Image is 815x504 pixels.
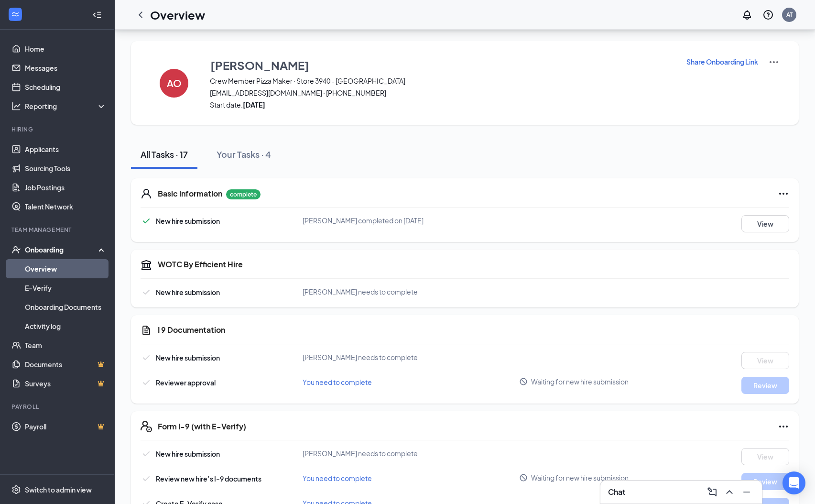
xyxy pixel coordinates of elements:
svg: ComposeMessage [706,486,718,498]
button: Minimize [739,484,754,500]
svg: ChevronUp [724,486,735,498]
span: You need to complete [303,474,372,482]
h5: WOTC By Efficient Hire [158,259,243,270]
svg: FormI9EVerifyIcon [141,421,152,432]
svg: Blocked [519,473,528,482]
span: Waiting for new hire submission [531,377,629,386]
button: Share Onboarding Link [686,56,759,67]
span: Start date: [210,100,674,110]
svg: User [141,188,152,199]
span: [PERSON_NAME] completed on [DATE] [303,216,424,225]
div: Your Tasks · 4 [217,148,271,160]
a: PayrollCrown [25,417,107,436]
h4: AO [167,80,182,87]
button: View [741,215,789,232]
span: You need to complete [303,378,372,386]
svg: Blocked [519,377,528,386]
span: New hire submission [156,217,220,225]
button: View [741,448,789,465]
h5: Basic Information [158,188,222,199]
span: Reviewer approval [156,378,216,387]
span: New hire submission [156,288,220,296]
a: Overview [25,259,107,278]
svg: QuestionInfo [762,9,774,21]
svg: Notifications [741,9,753,21]
svg: Settings [11,485,21,494]
p: complete [226,189,261,199]
button: [PERSON_NAME] [210,56,674,74]
span: Review new hire’s I-9 documents [156,474,261,483]
a: Onboarding Documents [25,297,107,317]
a: DocumentsCrown [25,355,107,374]
div: Team Management [11,226,105,234]
button: Review [741,473,789,490]
button: View [741,352,789,369]
button: ComposeMessage [705,484,720,500]
img: More Actions [768,56,780,68]
span: [PERSON_NAME] needs to complete [303,287,418,296]
div: All Tasks · 17 [141,148,188,160]
h5: I 9 Documentation [158,325,225,335]
a: Sourcing Tools [25,159,107,178]
svg: Ellipses [778,421,789,432]
svg: Checkmark [141,352,152,363]
span: New hire submission [156,449,220,458]
h5: Form I-9 (with E-Verify) [158,421,246,432]
a: Talent Network [25,197,107,216]
h1: Overview [150,7,205,23]
svg: Analysis [11,101,21,111]
svg: Checkmark [141,286,152,298]
button: ChevronUp [722,484,737,500]
svg: Minimize [741,486,752,498]
svg: ChevronLeft [135,9,146,21]
a: SurveysCrown [25,374,107,393]
svg: Government [141,259,152,271]
div: Onboarding [25,245,98,254]
strong: [DATE] [243,100,265,109]
span: [PERSON_NAME] needs to complete [303,449,418,458]
div: Reporting [25,101,107,111]
a: Applicants [25,140,107,159]
svg: Checkmark [141,473,152,484]
a: Messages [25,58,107,77]
svg: Ellipses [778,188,789,199]
svg: Checkmark [141,448,152,460]
a: Job Postings [25,178,107,197]
span: Crew Member Pizza Maker · Store 3940 - [GEOGRAPHIC_DATA] [210,76,674,86]
a: Scheduling [25,77,107,97]
svg: Checkmark [141,215,152,227]
p: Share Onboarding Link [686,57,758,66]
div: Hiring [11,125,105,133]
a: Activity log [25,317,107,336]
div: AT [786,11,793,19]
svg: WorkstreamLogo [11,10,20,19]
span: [EMAIL_ADDRESS][DOMAIN_NAME] · [PHONE_NUMBER] [210,88,674,98]
span: Waiting for new hire submission [531,473,629,482]
svg: UserCheck [11,245,21,254]
div: Switch to admin view [25,485,92,494]
svg: CustomFormIcon [141,325,152,336]
span: [PERSON_NAME] needs to complete [303,353,418,362]
h3: Chat [608,487,625,497]
span: New hire submission [156,353,220,362]
a: Home [25,39,107,58]
div: Payroll [11,403,105,411]
a: E-Verify [25,278,107,297]
div: Open Intercom Messenger [782,471,805,494]
h3: [PERSON_NAME] [210,57,309,73]
svg: Collapse [92,10,102,20]
button: AO [150,56,198,110]
a: Team [25,336,107,355]
button: Review [741,377,789,394]
svg: Checkmark [141,377,152,388]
